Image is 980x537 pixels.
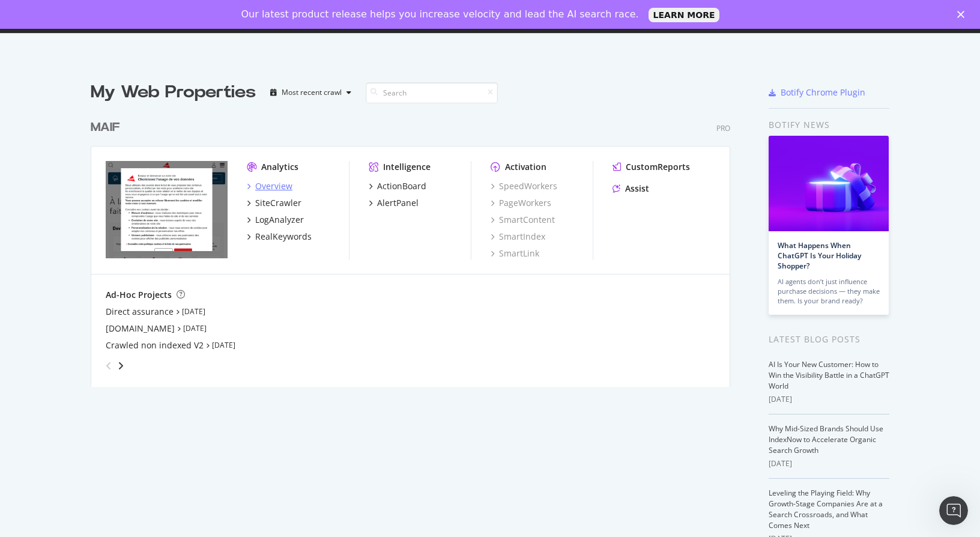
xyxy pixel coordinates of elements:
a: RealKeywords [247,231,312,243]
a: LEARN MORE [649,8,720,22]
a: Leveling the Playing Field: Why Growth-Stage Companies Are at a Search Crossroads, and What Comes... [769,488,883,530]
div: LogAnalyzer [255,214,304,226]
a: Overview [247,180,292,192]
div: Pro [716,123,730,133]
a: Direct assurance [106,306,174,318]
a: Botify Chrome Plugin [769,86,865,99]
a: SpeedWorkers [491,180,557,192]
div: Intelligence [383,161,431,173]
img: www.maif.fr [106,161,228,258]
div: Fermer [957,11,969,18]
a: PageWorkers [491,197,551,209]
div: [DATE] [769,458,889,469]
a: [DATE] [212,340,235,350]
a: AlertPanel [369,197,419,209]
div: ActionBoard [377,180,426,192]
a: [DOMAIN_NAME] [106,323,175,335]
a: ActionBoard [369,180,426,192]
a: What Happens When ChatGPT Is Your Holiday Shopper? [778,240,861,271]
a: AI Is Your New Customer: How to Win the Visibility Battle in a ChatGPT World [769,359,889,391]
div: Most recent crawl [282,89,342,96]
div: Latest Blog Posts [769,333,889,346]
a: SmartLink [491,247,539,259]
div: Ad-Hoc Projects [106,289,172,301]
div: Assist [625,183,649,195]
a: MAIF [91,119,125,136]
div: RealKeywords [255,231,312,243]
a: SmartIndex [491,231,545,243]
div: angle-left [101,356,116,375]
a: Crawled non indexed V2 [106,339,204,351]
div: My Web Properties [91,80,256,105]
div: Analytics [261,161,298,173]
a: LogAnalyzer [247,214,304,226]
div: CustomReports [626,161,690,173]
a: CustomReports [612,161,690,173]
a: [DATE] [183,323,207,333]
div: grid [91,105,740,387]
div: Overview [255,180,292,192]
div: AI agents don’t just influence purchase decisions — they make them. Is your brand ready? [778,277,880,306]
a: SmartContent [491,214,555,226]
a: Assist [612,183,649,195]
div: Botify news [769,118,889,132]
input: Search [366,82,498,103]
button: Most recent crawl [265,83,356,102]
div: [DATE] [769,394,889,405]
div: Activation [505,161,546,173]
img: What Happens When ChatGPT Is Your Holiday Shopper? [769,136,889,231]
div: MAIF [91,119,120,136]
div: SiteCrawler [255,197,301,209]
div: Our latest product release helps you increase velocity and lead the AI search race. [241,8,639,20]
div: angle-right [116,360,125,372]
a: Why Mid-Sized Brands Should Use IndexNow to Accelerate Organic Search Growth [769,423,883,455]
div: Botify Chrome Plugin [781,86,865,99]
a: SiteCrawler [247,197,301,209]
a: [DATE] [182,306,205,317]
iframe: Intercom live chat [939,496,968,525]
div: AlertPanel [377,197,419,209]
